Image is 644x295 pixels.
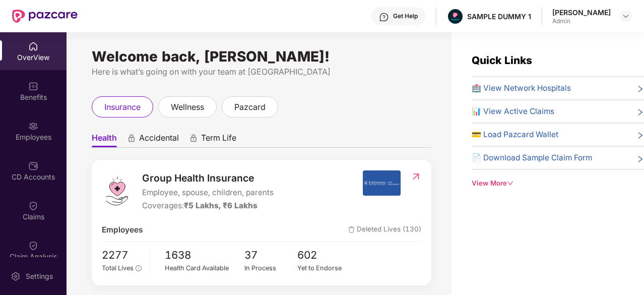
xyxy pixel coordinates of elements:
[636,131,644,141] span: right
[472,129,558,141] span: 💳 Load Pazcard Wallet
[102,247,142,264] span: 2277
[348,224,421,236] span: Deleted Lives (130)
[28,241,38,251] img: svg+xml;base64,PHN2ZyBpZD0iQ2xhaW0iIHhtbG5zPSJodHRwOi8vd3d3LnczLm9yZy8yMDAwL3N2ZyIgd2lkdGg9IjIwIi...
[297,263,351,273] div: Yet to Endorse
[552,8,611,17] div: [PERSON_NAME]
[142,187,274,199] span: Employee, spouse, children, parents
[507,180,513,187] span: down
[28,41,38,51] img: svg+xml;base64,PHN2ZyBpZD0iSG9tZSIgeG1sbnM9Imh0dHA6Ly93d3cudzMub3JnLzIwMDAvc3ZnIiB3aWR0aD0iMjAiIG...
[448,9,463,24] img: Pazcare_Alternative_logo-01-01.png
[184,201,257,210] span: ₹5 Lakhs, ₹6 Lakhs
[244,263,298,273] div: In Process
[472,152,592,164] span: 📄 Download Sample Claim Form
[23,271,56,281] div: Settings
[142,200,274,212] div: Coverages:
[127,134,136,143] div: animation
[363,170,401,196] img: insurerIcon
[201,133,236,147] span: Term Life
[636,154,644,164] span: right
[11,271,21,281] img: svg+xml;base64,PHN2ZyBpZD0iU2V0dGluZy0yMHgyMCIgeG1sbnM9Imh0dHA6Ly93d3cudzMub3JnLzIwMDAvc3ZnIiB3aW...
[234,101,266,113] span: pazcard
[467,12,531,21] div: SAMPLE DUMMY 1
[165,263,244,273] div: Health Card Available
[472,54,532,67] span: Quick Links
[28,121,38,131] img: svg+xml;base64,PHN2ZyBpZD0iRW1wbG95ZWVzIiB4bWxucz0iaHR0cDovL3d3dy53My5vcmcvMjAwMC9zdmciIHdpZHRoPS...
[102,264,134,272] span: Total Lives
[142,170,274,186] span: Group Health Insurance
[636,84,644,94] span: right
[472,105,554,117] span: 📊 View Active Claims
[297,247,351,264] span: 602
[12,10,78,23] img: New Pazcare Logo
[636,107,644,117] span: right
[28,201,38,211] img: svg+xml;base64,PHN2ZyBpZD0iQ2xhaW0iIHhtbG5zPSJodHRwOi8vd3d3LnczLm9yZy8yMDAwL3N2ZyIgd2lkdGg9IjIwIi...
[139,133,179,147] span: Accidental
[104,101,141,113] span: insurance
[92,52,431,61] div: Welcome back, [PERSON_NAME]!
[102,224,143,236] span: Employees
[472,178,644,189] div: View More
[244,247,298,264] span: 37
[92,66,431,78] div: Here is what’s going on with your team at [GEOGRAPHIC_DATA]
[379,12,389,22] img: svg+xml;base64,PHN2ZyBpZD0iSGVscC0zMngzMiIgeG1sbnM9Imh0dHA6Ly93d3cudzMub3JnLzIwMDAvc3ZnIiB3aWR0aD...
[472,82,571,94] span: 🏥 View Network Hospitals
[189,134,198,143] div: animation
[165,247,244,264] span: 1638
[92,133,117,147] span: Health
[102,176,132,206] img: logo
[171,101,204,113] span: wellness
[552,17,611,25] div: Admin
[136,265,141,271] span: info-circle
[28,81,38,91] img: svg+xml;base64,PHN2ZyBpZD0iQmVuZWZpdHMiIHhtbG5zPSJodHRwOi8vd3d3LnczLm9yZy8yMDAwL3N2ZyIgd2lkdGg9Ij...
[28,161,38,171] img: svg+xml;base64,PHN2ZyBpZD0iQ0RfQWNjb3VudHMiIGRhdGEtbmFtZT0iQ0QgQWNjb3VudHMiIHhtbG5zPSJodHRwOi8vd3...
[411,171,421,182] img: RedirectIcon
[348,226,355,233] img: deleteIcon
[393,12,418,20] div: Get Help
[622,12,630,20] img: svg+xml;base64,PHN2ZyBpZD0iRHJvcGRvd24tMzJ4MzIiIHhtbG5zPSJodHRwOi8vd3d3LnczLm9yZy8yMDAwL3N2ZyIgd2...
